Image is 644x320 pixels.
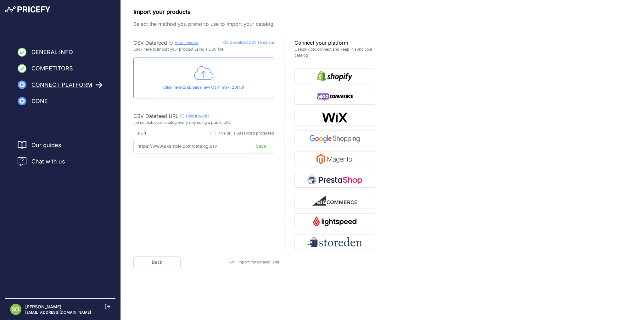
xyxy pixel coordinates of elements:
p: Connect your platform [294,39,375,47]
img: Wix [322,113,348,123]
span: Connect Platform [31,80,92,89]
a: Back [133,256,181,268]
p: a new CSV (max. 20MB) [139,85,269,91]
a: Zikkio [302,47,313,52]
img: Lightspeed [313,216,356,226]
img: PrestaShop [307,175,362,185]
p: Click here to import your product using a CSV file [133,47,274,52]
a: I will import my catalog later [229,260,280,264]
span: Competitors [31,64,73,73]
span: CSV Datafeed URL [133,113,178,119]
img: Shopify [317,71,352,81]
a: Chat with us [18,157,65,166]
p: Let us pick your catalog every day using a public URL [133,120,274,126]
a: How it works [186,113,209,118]
span: Done [31,97,48,106]
span: CSV Datafeed [133,40,167,46]
p: [EMAIL_ADDRESS][DOMAIN_NAME] [25,310,91,315]
input: https://www.example.com/catalog.csv [133,139,274,153]
span: General Info [31,48,73,57]
img: BigCommerce [312,196,357,206]
img: WooCommerce [317,92,353,102]
p: Import your products [133,8,375,16]
span: Click here to upload [163,85,199,90]
p: Use to connect and keep in sync your catalog [294,47,375,58]
a: Download CSV Template [230,40,274,45]
a: How it works [175,40,198,45]
img: Google Shopping [307,133,362,143]
img: Magento 2 [316,154,353,164]
div: This url is password protected [218,130,274,136]
p: [PERSON_NAME] [25,304,91,310]
button: Save [249,140,273,152]
img: Pricefy Logo [5,6,50,13]
img: Storeden [307,237,362,247]
a: Our guides [31,141,61,150]
span: Chat with us [31,157,65,166]
p: Select the method you prefer to use to import your catalog [133,20,375,28]
div: File Url [133,130,146,136]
